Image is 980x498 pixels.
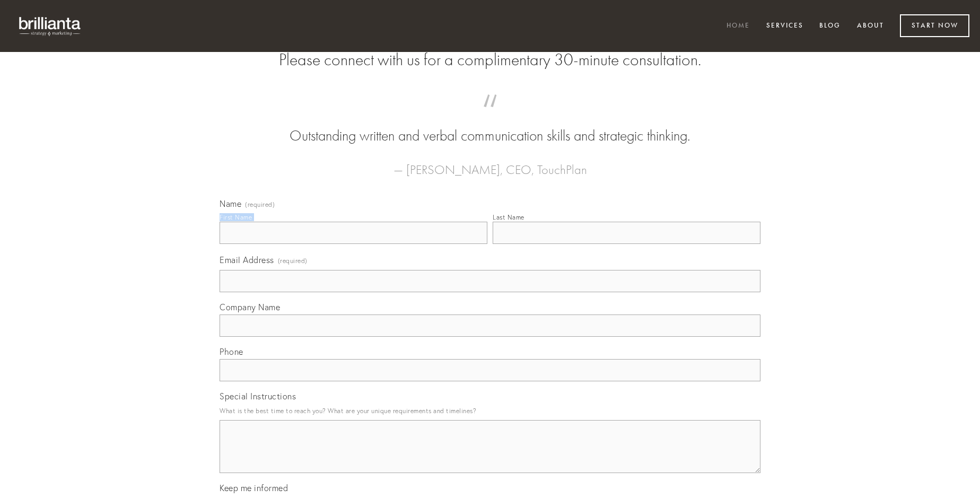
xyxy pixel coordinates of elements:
[220,391,296,401] span: Special Instructions
[812,18,847,35] a: Blog
[220,346,243,357] span: Phone
[493,213,524,221] div: Last Name
[220,50,760,70] h2: Please connect with us for a complimentary 30-minute consultation.
[220,302,280,312] span: Company Name
[11,11,90,41] img: brillianta - research, strategy, marketing
[850,18,891,35] a: About
[237,105,743,126] span: “
[278,254,308,268] span: (required)
[245,202,275,208] span: (required)
[220,255,274,265] span: Email Address
[220,198,241,209] span: Name
[900,14,969,37] a: Start Now
[220,213,252,221] div: First Name
[720,18,757,35] a: Home
[237,105,743,146] blockquote: Outstanding written and verbal communication skills and strategic thinking.
[220,404,760,418] p: What is the best time to reach you? What are your unique requirements and timelines?
[237,146,743,180] figcaption: — [PERSON_NAME], CEO, TouchPlan
[220,483,288,493] span: Keep me informed
[759,18,810,35] a: Services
